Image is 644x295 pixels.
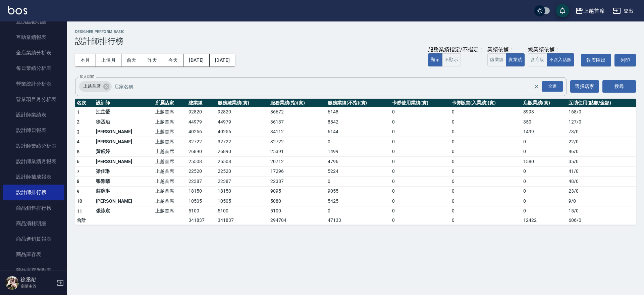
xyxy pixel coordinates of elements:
td: 上越首席 [154,127,187,137]
td: 20712 [269,157,326,167]
button: 含店販 [528,53,547,66]
button: 昨天 [142,54,163,66]
td: 0 [522,186,567,196]
td: 0 [450,107,522,117]
td: 5425 [326,196,390,206]
th: 服務業績(指)(實) [269,99,326,107]
td: 606 / 0 [567,216,636,225]
td: 9095 [269,186,326,196]
button: save [556,4,569,17]
td: 江芷螢 [94,107,154,117]
td: 1580 [522,157,567,167]
td: [PERSON_NAME] [94,196,154,206]
td: 0 [450,216,522,225]
td: 上越首席 [154,147,187,157]
td: 上越首席 [154,196,187,206]
td: 0 [390,147,450,157]
button: 虛業績 [487,53,506,66]
div: 上越首席 [79,81,112,92]
td: 86672 [269,107,326,117]
span: 8 [77,179,79,184]
td: 5080 [269,196,326,206]
a: 全店業績分析表 [3,45,64,60]
td: [PERSON_NAME] [94,137,154,147]
td: 5224 [326,166,390,177]
th: 所屬店家 [154,99,187,107]
div: 服務業績指定/不指定： [428,46,484,53]
button: 搜尋 [602,80,636,93]
td: 0 [390,166,450,177]
a: 商品庫存表 [3,247,64,262]
td: 10505 [216,196,268,206]
button: Clear [532,82,541,91]
td: 5100 [187,206,216,216]
th: 服務業績(不指)(實) [326,99,390,107]
td: 9 / 0 [567,196,636,206]
button: 登出 [610,5,636,17]
td: 0 [390,127,450,137]
td: 341837 [216,216,268,225]
td: 12422 [522,216,567,225]
td: 0 [450,186,522,196]
td: 168 / 0 [567,107,636,117]
td: 0 [390,157,450,167]
td: 22520 [187,166,216,177]
td: 0 [450,206,522,216]
td: 0 [522,166,567,177]
td: 8993 [522,107,567,117]
td: 47133 [326,216,390,225]
td: 0 [326,177,390,187]
td: 0 [450,137,522,147]
td: 上越首席 [154,177,187,187]
td: 0 [390,216,450,225]
td: 17296 [269,166,326,177]
td: 0 [390,107,450,117]
span: 7 [77,169,79,174]
a: 設計師日報表 [3,122,64,138]
button: 顯示 [428,53,442,66]
a: 商品消耗明細 [3,216,64,231]
td: 22387 [269,177,326,187]
button: 實業績 [506,53,525,66]
td: 8842 [326,117,390,127]
td: 44979 [187,117,216,127]
button: Open [540,80,565,93]
td: 48 / 0 [567,177,636,187]
td: 1499 [522,127,567,137]
span: 11 [77,208,83,214]
td: 0 [326,206,390,216]
td: 張雅晴 [94,177,154,187]
td: 41 / 0 [567,166,636,177]
a: 設計師業績月報表 [3,154,64,169]
td: 上越首席 [154,186,187,196]
td: 莊涴淋 [94,186,154,196]
h3: 設計師排行榜 [75,37,636,46]
td: 0 [450,147,522,157]
td: 10505 [187,196,216,206]
td: 73 / 0 [567,127,636,137]
button: 上個月 [96,54,121,66]
td: 26890 [216,147,268,157]
td: 0 [522,177,567,187]
td: 6144 [326,127,390,137]
td: 0 [522,137,567,147]
a: 報表匯出 [581,54,611,66]
td: 4796 [326,157,390,167]
td: 上越首席 [154,117,187,127]
td: 0 [450,117,522,127]
button: [DATE] [183,54,209,66]
td: 1499 [326,147,390,157]
td: 0 [522,196,567,206]
td: 25508 [216,157,268,167]
img: Person [5,276,19,290]
th: 卡券販賣(入業績)(實) [450,99,522,107]
td: 張詠宸 [94,206,154,216]
button: 前天 [121,54,142,66]
td: 0 [390,117,450,127]
a: 每日業績分析表 [3,60,64,76]
a: 商品進銷貨報表 [3,231,64,247]
a: 設計師抽成報表 [3,169,64,185]
td: 44979 [216,117,268,127]
span: 6 [77,159,79,164]
td: 上越首席 [154,107,187,117]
